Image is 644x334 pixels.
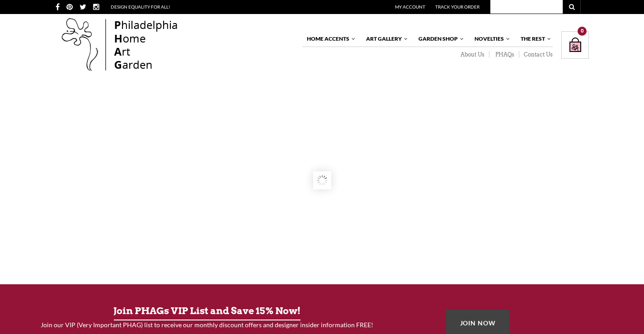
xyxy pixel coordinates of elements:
[455,51,489,58] a: About Us
[435,4,479,9] a: Track Your Order
[395,4,425,9] a: My Account
[302,31,356,47] a: Home Accents
[20,302,394,320] h3: Join PHAGs VIP List and Save 15% Now!
[519,51,553,58] a: Contact Us
[362,31,409,47] a: Art Gallery
[20,320,394,329] h4: Join our VIP (Very Important PHAG) list to receive our monthly discount offers and designer insid...
[516,31,552,47] a: The Rest
[470,31,511,47] a: Novelties
[414,31,465,47] a: Garden Shop
[489,51,519,58] a: PHAQs
[578,27,587,36] div: 0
